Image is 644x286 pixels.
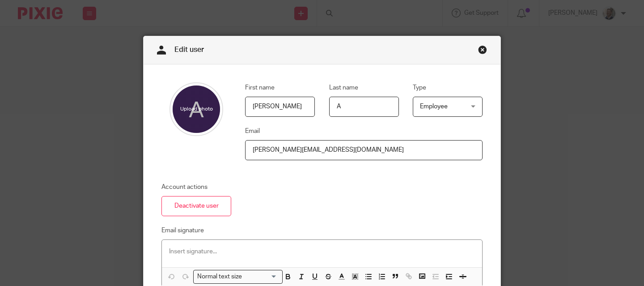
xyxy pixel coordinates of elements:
[161,196,231,216] a: Deactivate user
[329,83,358,92] label: Last name
[478,45,487,57] a: Close this dialog window
[245,83,275,92] label: First name
[245,272,277,282] input: Search for option
[245,127,260,136] label: Email
[193,270,283,284] div: Search for option
[161,226,204,235] label: Email signature
[420,103,448,110] span: Employee
[413,83,426,92] label: Type
[195,272,244,282] span: Normal text size
[174,46,204,53] span: Edit user
[161,183,231,192] p: Account actions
